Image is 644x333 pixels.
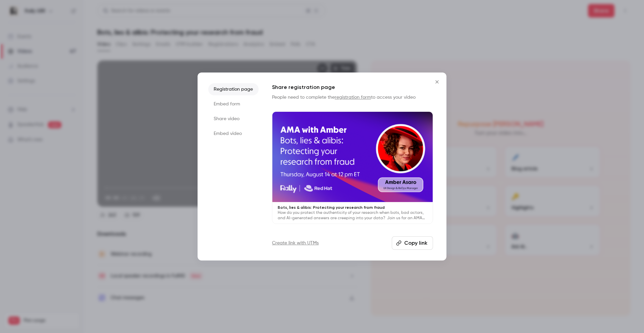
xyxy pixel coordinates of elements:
p: How do you protect the authenticity of your research when bots, bad actors, and AI-generated answ... [278,210,427,221]
li: Share video [208,113,259,125]
a: Create link with UTMs [272,240,319,246]
li: Registration page [208,83,259,95]
li: Embed form [208,98,259,110]
a: registration form [335,95,371,100]
button: Close [430,75,444,89]
a: Bots, lies & alibis: Protecting your research from fraudHow do you protect the authenticity of yo... [272,111,433,224]
p: Bots, lies & alibis: Protecting your research from fraud [278,205,427,210]
h1: Share registration page [272,83,433,91]
button: Copy link [392,236,433,250]
li: Embed video [208,128,259,140]
p: People need to complete the to access your video [272,94,433,101]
